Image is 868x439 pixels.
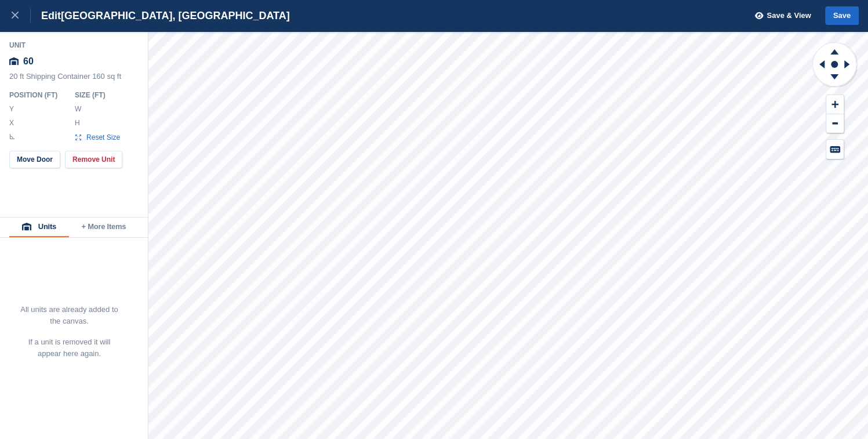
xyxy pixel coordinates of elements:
div: 60 [9,51,139,72]
button: Move Door [9,151,60,168]
p: If a unit is removed it will appear here again. [20,336,119,360]
span: Reset Size [86,132,121,143]
span: Save & View [767,10,811,21]
button: Zoom In [826,95,844,114]
label: W [75,104,81,114]
div: Size ( FT ) [75,90,126,100]
button: Save [825,6,859,26]
button: Save & View [749,6,811,26]
button: + More Items [69,217,139,237]
div: Edit [GEOGRAPHIC_DATA], [GEOGRAPHIC_DATA] [31,9,290,23]
label: H [75,118,81,128]
button: Keyboard Shortcuts [826,140,844,159]
p: All units are already added to the canvas. [20,304,119,327]
div: Unit [9,41,139,50]
label: X [9,118,15,128]
button: Units [9,217,69,237]
img: angle-icn.0ed2eb85.svg [10,134,14,139]
label: Y [9,104,15,114]
div: Position ( FT ) [9,90,66,100]
div: 20 ft Shipping Container 160 sq ft [9,72,139,87]
button: Zoom Out [826,114,844,133]
button: Remove Unit [65,151,122,168]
